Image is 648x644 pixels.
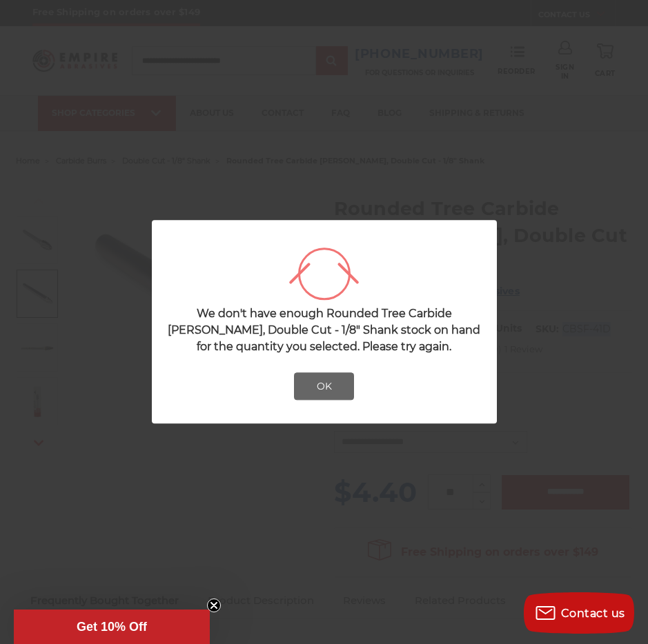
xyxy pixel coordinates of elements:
span: We don't have enough Rounded Tree Carbide [PERSON_NAME], Double Cut - 1/8" Shank stock on hand fo... [168,308,480,354]
button: Contact us [524,592,634,634]
span: Get 10% Off [77,620,147,634]
button: OK [294,373,355,401]
span: Contact us [561,607,625,620]
button: Close teaser [207,598,221,612]
div: Get 10% OffClose teaser [14,610,210,644]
